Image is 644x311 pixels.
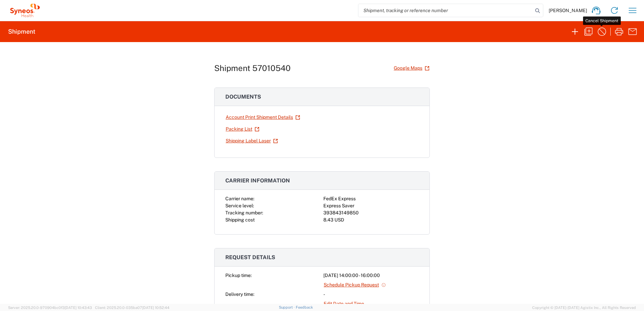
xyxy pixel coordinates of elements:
[142,306,169,310] span: [DATE] 10:52:44
[323,216,419,223] div: 8.43 USD
[8,306,92,310] span: Server: 2025.20.0-970904bc0f3
[225,254,275,261] span: Request details
[549,7,587,13] span: [PERSON_NAME]
[323,291,419,298] div: -
[65,306,92,310] span: [DATE] 10:43:43
[225,135,278,147] a: Shipping Label Laser
[225,217,255,222] span: Shipping cost
[323,298,364,310] a: Edit Date and Time
[225,123,260,135] a: Packing List
[358,4,533,17] input: Shipment, tracking or reference number
[225,210,263,215] span: Tracking number:
[95,306,169,310] span: Client: 2025.20.0-035ba07
[225,196,254,201] span: Carrier name:
[225,177,290,184] span: Carrier information
[214,63,291,73] h1: Shipment 57010540
[393,62,430,74] a: Google Maps
[279,305,296,309] a: Support
[225,291,254,297] span: Delivery time:
[323,272,419,279] div: [DATE] 14:00:00 - 16:00:00
[296,305,313,309] a: Feedback
[532,305,636,311] span: Copyright © [DATE]-[DATE] Agistix Inc., All Rights Reserved
[323,195,419,202] div: FedEx Express
[225,273,252,278] span: Pickup time:
[323,209,419,216] div: 393843149850
[323,202,419,209] div: Express Saver
[225,203,254,208] span: Service level:
[8,28,35,36] h2: Shipment
[225,94,261,100] span: Documents
[225,111,300,123] a: Account Print Shipment Details
[323,279,386,291] a: Schedule Pickup Request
